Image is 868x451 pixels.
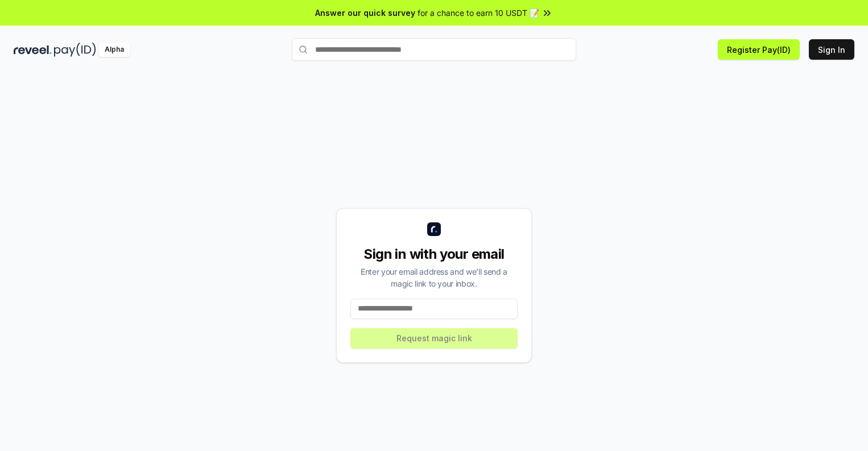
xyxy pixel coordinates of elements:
span: Answer our quick survey [315,7,415,19]
img: reveel_dark [14,43,52,57]
span: for a chance to earn 10 USDT 📝 [418,7,539,19]
button: Sign In [809,39,854,60]
img: pay_id [54,43,96,57]
button: Register Pay(ID) [718,39,800,60]
img: logo_small [427,222,441,236]
div: Enter your email address and we’ll send a magic link to your inbox. [350,266,518,289]
div: Sign in with your email [350,245,518,263]
div: Alpha [98,43,130,57]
